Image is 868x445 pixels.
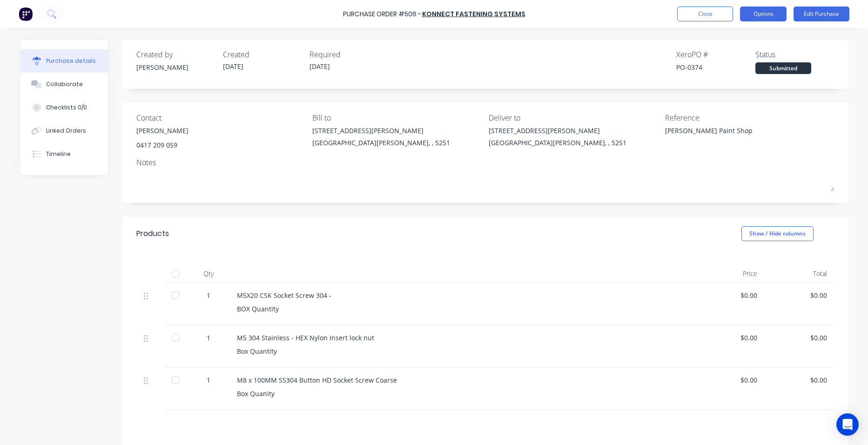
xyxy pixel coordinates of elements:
div: 1 [195,290,222,300]
div: Xero PO # [676,49,755,60]
button: Checklists 0/0 [20,96,108,119]
div: BOX Quantity [237,304,687,314]
div: [GEOGRAPHIC_DATA][PERSON_NAME], , 5251 [312,138,450,148]
div: Notes [136,157,834,168]
div: $0.00 [772,375,827,385]
div: PO-0374 [676,62,755,72]
div: Deliver to [489,112,658,123]
div: [STREET_ADDRESS][PERSON_NAME] [312,126,450,135]
div: Linked Orders [46,127,86,135]
div: $0.00 [702,290,757,300]
div: M5X20 CSK Socket Screw 304 - [237,290,687,300]
div: Purchase details [46,57,96,65]
div: [GEOGRAPHIC_DATA][PERSON_NAME], , 5251 [489,138,626,148]
button: Timeline [20,142,108,166]
div: Status [755,49,834,60]
button: Collaborate [20,73,108,96]
div: [STREET_ADDRESS][PERSON_NAME] [489,126,626,135]
div: Submitted [755,62,811,74]
div: Bill to [312,112,482,123]
div: M8 x 100MM SS304 Button HD Socket Screw Coarse [237,375,687,385]
div: Box Quantity [237,346,687,356]
div: 1 [195,375,222,385]
div: Contact [136,112,306,123]
div: Price [695,264,765,283]
div: Created by [136,49,215,60]
button: Edit Purchase [794,7,849,21]
div: Products [136,228,169,239]
div: Created [223,49,302,60]
div: Box Quanity [237,389,687,398]
div: $0.00 [702,333,757,343]
div: [PERSON_NAME] [136,126,188,135]
textarea: [PERSON_NAME] Paint Shop [665,126,781,147]
div: $0.00 [702,375,757,385]
img: Factory [19,7,33,21]
div: [PERSON_NAME] [136,62,215,72]
div: 1 [195,333,222,343]
button: Close [677,7,733,21]
div: Open Intercom Messenger [836,413,859,436]
button: Purchase details [20,49,108,73]
div: $0.00 [772,333,827,343]
div: Qty [188,264,229,283]
div: Checklists 0/0 [46,103,87,112]
div: Total [765,264,834,283]
div: 0417 209 059 [136,140,188,150]
div: $0.00 [772,290,827,300]
div: Purchase Order #506 - [343,9,421,19]
div: Collaborate [46,80,83,88]
button: Options [740,7,787,21]
button: Linked Orders [20,119,108,142]
a: Konnect Fastening Systems [422,9,525,19]
button: Show / Hide columns [741,226,814,241]
div: Timeline [46,150,71,158]
div: M5 304 Stainless - HEX Nylon Insert lock nut [237,333,687,343]
div: Reference [665,112,834,123]
div: Required [310,49,389,60]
